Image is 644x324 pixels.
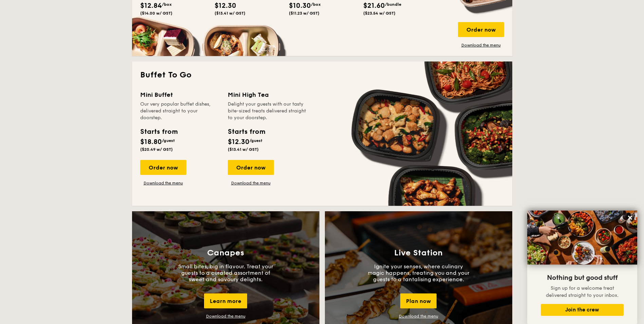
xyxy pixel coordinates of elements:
div: Delight your guests with our tasty bite-sized treats delivered straight to your doorstep. [228,101,307,121]
span: $21.60 [363,2,385,10]
span: ($11.23 w/ GST) [289,11,319,16]
div: Mini Buffet [140,90,220,100]
button: Close [625,212,636,223]
span: /box [311,2,321,7]
div: Mini High Tea [228,90,307,100]
span: $12.30 [215,2,236,10]
p: Ignite your senses, where culinary magic happens, treating you and your guests to a tantalising e... [368,263,470,283]
a: Download the menu [399,314,438,319]
h3: Canapes [207,248,244,258]
span: $12.84 [140,2,162,10]
a: Download the menu [140,180,186,186]
div: Starts from [228,127,265,137]
p: Small bites, big in flavour. Treat your guests to a curated assortment of sweet and savoury delig... [175,263,277,283]
h2: Buffet To Go [140,70,504,80]
a: Download the menu [228,180,274,186]
h3: Live Station [394,248,443,258]
span: Nothing but good stuff [547,274,618,282]
div: Starts from [140,127,177,137]
span: $10.30 [289,2,311,10]
div: Learn more [204,293,247,308]
span: ($13.41 w/ GST) [215,11,245,16]
span: ($14.00 w/ GST) [140,11,172,16]
div: Order now [228,160,274,175]
button: Join the crew [541,304,624,316]
a: Download the menu [458,42,504,48]
span: $18.80 [140,138,162,146]
span: $12.30 [228,138,250,146]
div: Order now [458,22,504,37]
span: /bundle [385,2,401,7]
span: ($13.41 w/ GST) [228,147,259,152]
div: Our very popular buffet dishes, delivered straight to your doorstep. [140,101,220,121]
span: ($23.54 w/ GST) [363,11,395,16]
div: Order now [140,160,186,175]
span: /guest [250,138,262,143]
img: DSC07876-Edit02-Large.jpeg [527,211,637,265]
span: Sign up for a welcome treat delivered straight to your inbox. [546,285,619,298]
span: /guest [162,138,175,143]
span: /box [162,2,172,7]
span: ($20.49 w/ GST) [140,147,173,152]
div: Plan now [400,293,437,308]
a: Download the menu [206,314,245,319]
